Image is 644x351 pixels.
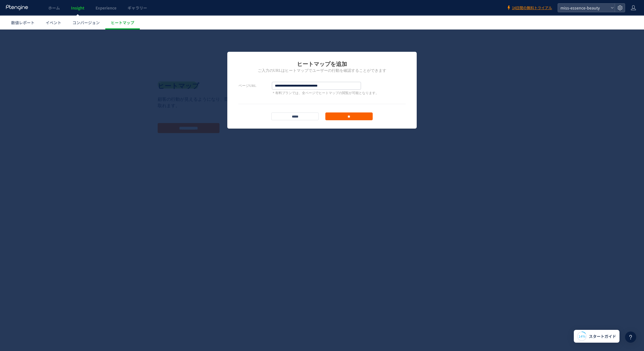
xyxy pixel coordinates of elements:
[238,38,406,44] h2: ご入力のURLはヒートマップでユーザーの行動を確認することができます
[238,52,272,60] label: ページURL
[111,20,134,25] span: ヒートマップ
[72,20,100,25] span: コンバージョン
[11,20,35,25] span: 数値レポート
[589,333,616,339] span: スタートガイド
[579,334,586,338] span: 14%
[559,4,608,12] span: miss-essence-beauty
[272,61,379,66] p: ＊有料プランでは、全ページでヒートマップの閲覧が可能となります。
[238,31,406,38] h1: ヒートマップを追加
[512,5,552,11] span: 14日間の無料トライアル
[48,5,60,11] span: ホーム
[46,20,61,25] span: イベント
[506,5,552,11] a: 14日間の無料トライアル
[71,5,84,11] span: Insight
[128,5,147,11] span: ギャラリー
[96,5,116,11] span: Experience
